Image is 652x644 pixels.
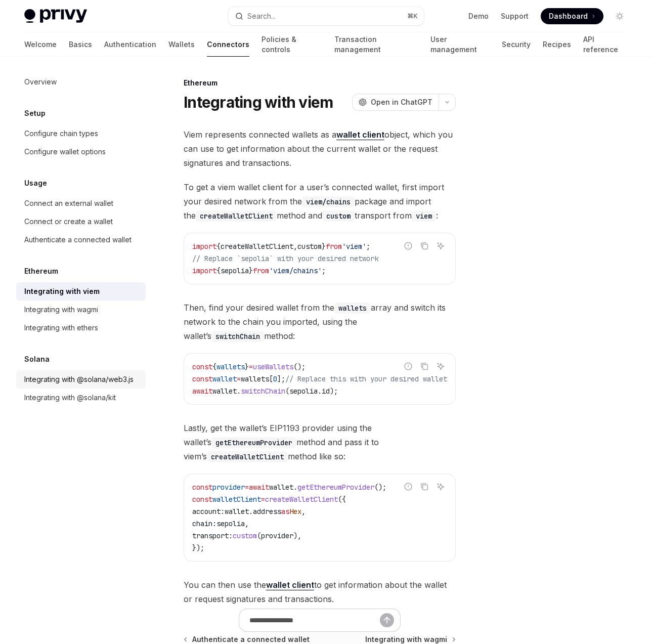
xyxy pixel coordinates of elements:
a: Connect an external wallet [16,194,146,212]
span: provider [261,531,293,540]
span: address [253,507,281,516]
span: transport: [192,531,233,540]
span: Viem represents connected wallets as a object, which you can use to get information about the cur... [184,127,456,170]
a: Security [502,32,531,57]
button: Ask AI [434,360,447,373]
a: Integrating with viem [16,282,146,300]
button: Open in ChatGPT [352,94,439,111]
span: // Replace `sepolia` with your desired network [192,254,378,263]
a: Integrating with @solana/kit [16,389,146,407]
span: const [192,495,212,504]
h1: Integrating with viem [184,93,333,111]
span: ( [257,531,261,540]
button: Ask AI [434,480,447,493]
span: createWalletClient [221,242,293,251]
a: Configure wallet options [16,143,146,161]
div: Search... [247,10,276,22]
span: from [326,242,342,251]
button: Report incorrect code [402,239,415,252]
img: light logo [24,9,87,23]
span: , [245,519,249,528]
div: Integrating with @solana/web3.js [24,373,134,385]
h5: Ethereum [24,265,58,277]
span: To get a viem wallet client for a user’s connected wallet, first import your desired network from... [184,180,456,223]
button: Copy the contents from the code block [418,360,431,373]
span: Then, find your desired wallet from the array and switch its network to the chain you imported, u... [184,300,456,343]
span: Lastly, get the wallet’s EIP1193 provider using the wallet’s method and pass it to viem’s method ... [184,421,456,463]
span: sepolia [221,266,249,275]
span: 0 [273,374,277,383]
span: [ [269,374,273,383]
a: Integrating with wagmi [16,300,146,319]
span: } [245,362,249,371]
button: Send message [380,613,394,627]
span: from [253,266,269,275]
code: wallets [334,303,371,314]
span: wallet [269,483,293,492]
span: ); [330,387,338,396]
span: (); [293,362,306,371]
a: Integrating with @solana/web3.js [16,370,146,389]
span: } [249,266,253,275]
span: wallet [212,387,237,396]
a: wallet client [336,130,384,140]
span: ; [366,242,370,251]
span: 'viem' [342,242,366,251]
span: account: [192,507,225,516]
span: . [237,387,241,396]
code: createWalletClient [196,210,277,222]
a: Overview [16,73,146,91]
span: sepolia [216,519,245,528]
span: ⌘ K [407,12,418,20]
span: const [192,362,212,371]
span: ; [322,266,326,275]
a: Integrating with ethers [16,319,146,337]
span: Hex [289,507,301,516]
a: Configure chain types [16,124,146,143]
a: User management [430,32,490,57]
span: { [216,242,221,251]
a: Support [501,11,529,21]
span: , [301,507,306,516]
a: Demo [468,11,489,21]
div: Configure wallet options [24,146,106,158]
a: Basics [69,32,92,57]
button: Ask AI [434,239,447,252]
button: Search...⌘K [228,7,424,25]
a: Authenticate a connected wallet [16,231,146,249]
span: { [216,266,221,275]
span: getEthereumProvider [297,483,374,492]
span: Open in ChatGPT [371,97,432,107]
span: provider [212,483,245,492]
a: wallet client [266,580,314,590]
span: = [245,483,249,492]
code: custom [322,210,355,222]
span: wallets [216,362,245,371]
span: // Replace this with your desired wallet [285,374,447,383]
strong: wallet client [336,130,384,140]
span: sepolia [289,387,318,396]
button: Report incorrect code [402,360,415,373]
span: ({ [338,495,346,504]
a: API reference [583,32,628,57]
code: viem [412,210,436,222]
button: Copy the contents from the code block [418,239,431,252]
span: Dashboard [549,11,588,21]
a: Recipes [543,32,571,57]
input: Ask a question... [249,609,380,631]
span: const [192,374,212,383]
span: ( [285,387,289,396]
span: switchChain [241,387,285,396]
span: import [192,266,216,275]
span: { [212,362,216,371]
a: Policies & controls [262,32,322,57]
code: switchChain [211,331,264,342]
a: Connectors [207,32,249,57]
span: chain: [192,519,216,528]
span: = [249,362,253,371]
div: Ethereum [184,78,456,88]
span: wallet [212,374,237,383]
span: id [322,387,330,396]
span: = [261,495,265,504]
code: getEthereumProvider [211,437,296,448]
